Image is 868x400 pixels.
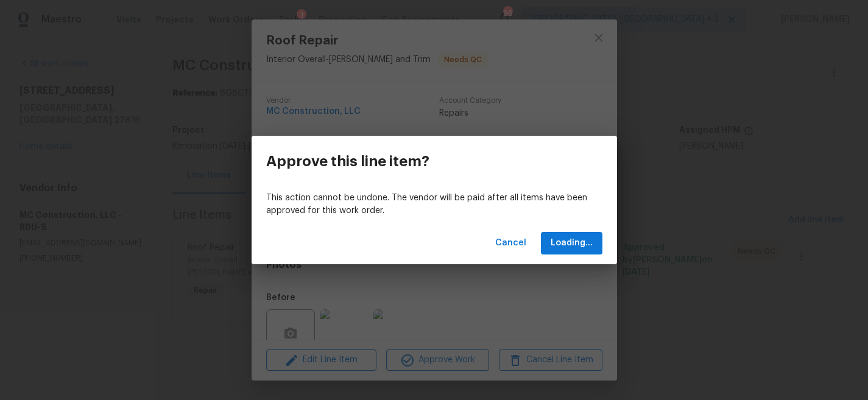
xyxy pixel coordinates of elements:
[551,236,593,251] span: Loading...
[495,236,526,251] span: Cancel
[541,232,602,254] button: Loading...
[266,192,602,217] p: This action cannot be undone. The vendor will be paid after all items have been approved for this...
[490,232,531,254] button: Cancel
[266,153,429,170] h3: Approve this line item?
